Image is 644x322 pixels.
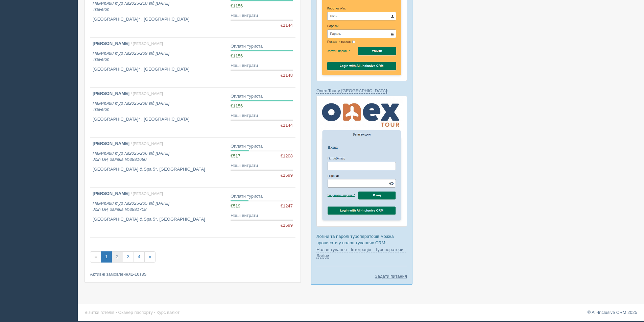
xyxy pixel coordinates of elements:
[131,192,163,196] span: / [PERSON_NAME]
[231,143,293,150] div: Оплати туриста
[231,63,293,69] div: Наші витрати
[90,251,101,263] span: «
[93,116,225,123] p: [GEOGRAPHIC_DATA]* , [GEOGRAPHIC_DATA]
[231,53,243,58] span: €1156
[281,72,293,79] span: €1148
[281,153,293,159] span: €1208
[316,233,407,259] p: Логіни та паролі туроператорів можна прописати у налаштуваннях CRM:
[93,51,169,62] i: Пакетний тур №2025/209 від [DATE] Travelon
[375,273,407,279] a: Задати питання
[131,142,163,146] span: / [PERSON_NAME]
[281,203,293,209] span: €1247
[231,163,293,169] div: Наші витрати
[131,92,163,96] span: / [PERSON_NAME]
[316,88,407,94] p: :
[93,91,129,96] b: [PERSON_NAME]
[93,41,129,46] b: [PERSON_NAME]
[90,188,228,238] a: [PERSON_NAME] / [PERSON_NAME] Пакетний тур №2025/205 від [DATE]Join UP, заявка №3881708 [GEOGRAPH...
[123,251,134,263] a: 3
[231,43,293,50] div: Оплати туриста
[316,96,407,227] img: onex-tour-%D0%BB%D0%BE%D0%B3%D0%B8%D0%BD-%D1%87%D0%B5%D1%80%D0%B5%D0%B7-%D1%81%D1%80%D0%BC-%D0%B4...
[131,42,163,46] span: / [PERSON_NAME]
[142,272,146,277] b: 35
[231,103,243,108] span: €1156
[131,272,140,277] b: 1-10
[93,141,129,146] b: [PERSON_NAME]
[231,203,240,208] span: €519
[90,271,295,277] div: Активні замовлення з
[90,88,228,138] a: [PERSON_NAME] / [PERSON_NAME] Пакетний тур №2025/208 від [DATE]Travelon [GEOGRAPHIC_DATA]* , [GEO...
[231,153,240,158] span: €517
[93,66,225,73] p: [GEOGRAPHIC_DATA]* , [GEOGRAPHIC_DATA]
[281,22,293,29] span: €1144
[281,122,293,129] span: €1144
[90,38,228,88] a: [PERSON_NAME] / [PERSON_NAME] Пакетний тур №2025/209 від [DATE]Travelon [GEOGRAPHIC_DATA]* , [GEO...
[231,3,243,8] span: €1156
[93,166,225,173] p: [GEOGRAPHIC_DATA] & Spa 5*, [GEOGRAPHIC_DATA]
[93,151,169,162] i: Пакетний тур №2025/206 від [DATE] Join UP, заявка №3881680
[93,1,169,12] i: Пакетний тур №2025/210 від [DATE] Travelon
[118,310,153,315] a: Сканер паспорту
[154,310,156,315] span: ·
[316,88,387,94] a: Onex Tour у [GEOGRAPHIC_DATA]
[231,113,293,119] div: Наші витрати
[93,201,169,212] i: Пакетний тур №2025/205 від [DATE] Join UP, заявка №3881708
[116,310,117,315] span: ·
[231,193,293,200] div: Оплати туриста
[93,101,169,112] i: Пакетний тур №2025/208 від [DATE] Travelon
[90,138,228,188] a: [PERSON_NAME] / [PERSON_NAME] Пакетний тур №2025/206 від [DATE]Join UP, заявка №3881680 [GEOGRAPH...
[316,247,406,259] a: Налаштування - Інтеграція - Туроператори - Логіни
[144,251,156,263] a: »
[587,310,637,315] a: © All-Inclusive CRM 2025
[231,13,293,19] div: Наші витрати
[101,251,112,263] a: 1
[231,213,293,219] div: Наші витрати
[281,172,293,179] span: €1599
[93,216,225,223] p: [GEOGRAPHIC_DATA] & Spa 5*, [GEOGRAPHIC_DATA]
[93,16,225,23] p: [GEOGRAPHIC_DATA]* , [GEOGRAPHIC_DATA]
[281,222,293,229] span: €1599
[93,191,129,196] b: [PERSON_NAME]
[112,251,123,263] a: 2
[134,251,145,263] a: 4
[157,310,180,315] a: Курс валют
[231,93,293,100] div: Оплати туриста
[85,310,115,315] a: Візитки готелів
